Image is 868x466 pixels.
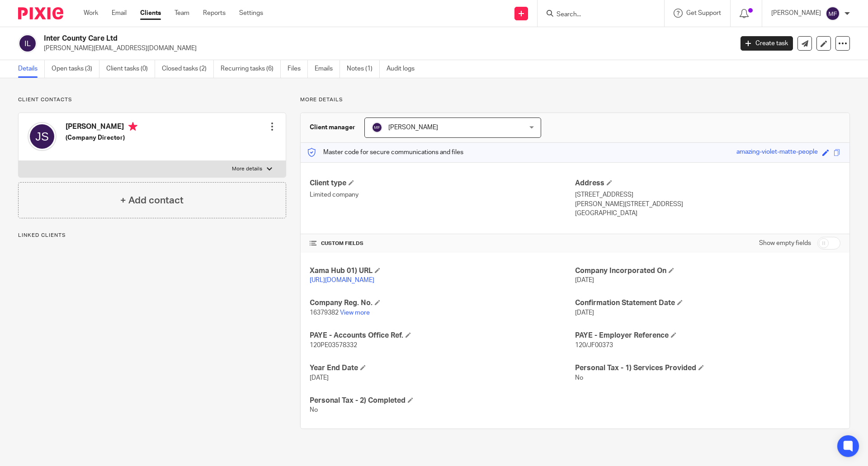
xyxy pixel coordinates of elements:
a: Work [84,9,98,18]
h4: Company Incorporated On [575,266,840,276]
a: Client tasks (0) [106,60,155,78]
label: Show empty fields [759,239,811,248]
input: Search [556,11,637,19]
p: [GEOGRAPHIC_DATA] [575,209,840,218]
i: Primary [128,122,137,131]
span: [DATE] [575,310,594,316]
a: Reports [203,9,226,18]
a: View more [340,310,370,316]
p: [PERSON_NAME][STREET_ADDRESS] [575,200,840,209]
p: More details [232,165,262,173]
a: Team [175,9,189,18]
a: Notes (1) [347,60,380,78]
a: Audit logs [387,60,421,78]
h4: + Add contact [120,193,184,207]
a: Email [112,9,127,18]
h4: CUSTOM FIELDS [310,240,575,247]
span: [PERSON_NAME] [388,124,438,131]
h4: Personal Tax - 2) Completed [310,396,575,405]
h4: Confirmation Statement Date [575,298,840,308]
a: Details [18,60,45,78]
span: 120/JF00373 [575,342,613,348]
a: Emails [315,60,340,78]
span: Get Support [686,10,721,16]
a: [URL][DOMAIN_NAME] [310,277,374,283]
span: No [310,407,318,413]
h4: Xama Hub 01) URL [310,266,575,276]
span: 120PE03578332 [310,342,357,348]
span: [DATE] [575,277,594,283]
h4: Company Reg. No. [310,298,575,308]
span: [DATE] [310,375,329,381]
img: svg%3E [18,34,37,53]
img: svg%3E [28,122,57,151]
img: svg%3E [826,6,840,21]
h2: Inter County Care Ltd [44,34,590,43]
h3: Client manager [310,123,355,132]
h5: (Company Director) [66,133,137,142]
h4: Address [575,179,840,188]
h4: Client type [310,179,575,188]
h4: [PERSON_NAME] [66,122,137,133]
a: Clients [140,9,161,18]
a: Create task [741,36,793,51]
a: Files [288,60,308,78]
p: Master code for secure communications and files [307,148,463,157]
p: Client contacts [18,96,286,104]
p: Linked clients [18,232,286,239]
p: [STREET_ADDRESS] [575,190,840,199]
img: svg%3E [372,122,382,133]
p: [PERSON_NAME] [771,9,821,18]
p: Limited company [310,190,575,199]
p: [PERSON_NAME][EMAIL_ADDRESS][DOMAIN_NAME] [44,44,727,53]
span: No [575,375,583,381]
h4: PAYE - Employer Reference [575,331,840,340]
div: amazing-violet-matte-people [736,147,818,158]
span: 16379382 [310,310,339,316]
h4: Personal Tax - 1) Services Provided [575,363,840,373]
h4: Year End Date [310,363,575,373]
h4: PAYE - Accounts Office Ref. [310,331,575,340]
a: Settings [239,9,263,18]
a: Recurring tasks (6) [221,60,281,78]
a: Open tasks (3) [52,60,99,78]
a: Closed tasks (2) [162,60,214,78]
p: More details [300,96,850,104]
img: Pixie [18,7,63,19]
